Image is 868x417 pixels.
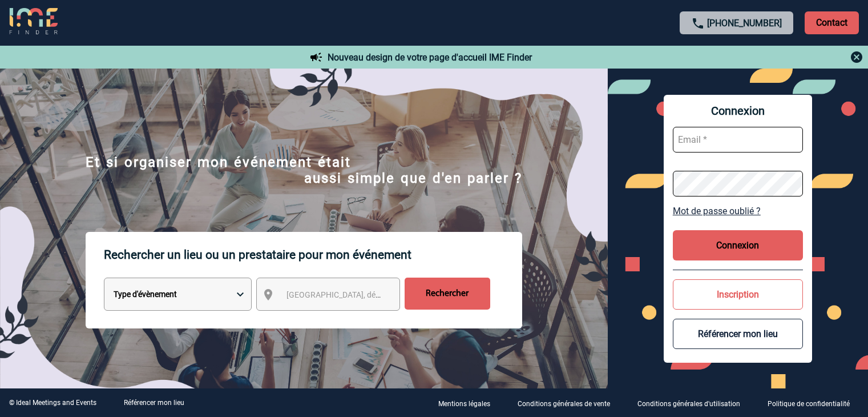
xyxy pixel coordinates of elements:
a: Mentions légales [429,398,508,408]
button: Connexion [673,230,803,260]
p: Conditions générales d'utilisation [637,400,740,408]
input: Rechercher [405,278,490,310]
p: Contact [805,11,859,34]
a: Conditions générales de vente [508,398,628,408]
button: Inscription [673,279,803,310]
a: Mot de passe oublié ? [673,206,803,216]
span: Connexion [673,104,803,118]
a: Conditions générales d'utilisation [628,398,758,408]
div: © Ideal Meetings and Events [9,399,96,407]
a: Politique de confidentialité [758,398,868,408]
a: [PHONE_NUMBER] [707,18,782,29]
a: Référencer mon lieu [124,399,184,407]
p: Mentions légales [438,400,490,408]
input: Email * [673,127,803,153]
p: Rechercher un lieu ou un prestataire pour mon événement [104,232,522,278]
p: Conditions générales de vente [518,400,610,408]
span: [GEOGRAPHIC_DATA], département, région... [286,290,445,299]
button: Référencer mon lieu [673,319,803,349]
p: Politique de confidentialité [768,400,850,408]
img: call-24-px.png [691,17,705,30]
